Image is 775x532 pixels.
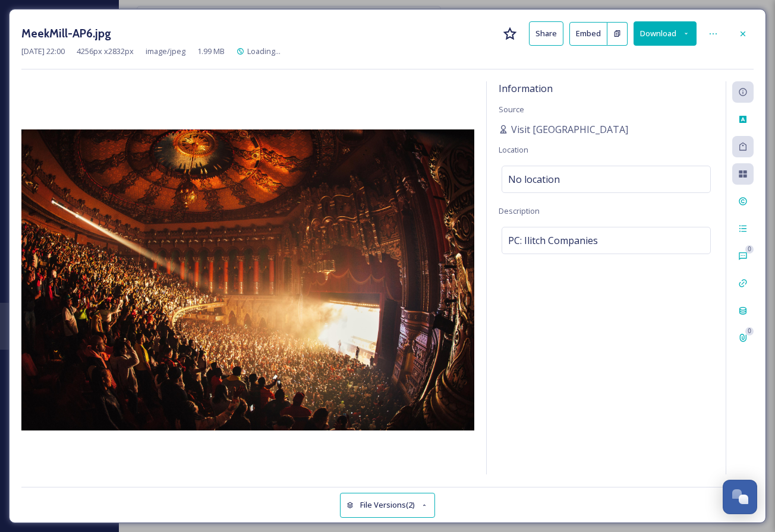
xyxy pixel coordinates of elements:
[511,122,628,137] span: Visit [GEOGRAPHIC_DATA]
[529,21,563,46] button: Share
[499,205,540,216] span: Description
[723,480,757,514] button: Open Chat
[745,245,754,254] div: 0
[21,25,111,42] h3: MeekMill-AP6.jpg
[146,46,185,57] span: image/jpeg
[21,129,474,430] img: MeekMill-AP6.jpg
[508,172,560,186] span: No location
[340,493,435,517] button: File Versions(2)
[499,104,524,115] span: Source
[634,21,697,46] button: Download
[247,46,281,56] span: Loading...
[499,144,528,155] span: Location
[745,327,754,335] div: 0
[21,46,65,57] span: [DATE] 22:00
[508,233,598,248] span: PC: Ilitch Companies
[197,46,225,57] span: 1.99 MB
[499,82,553,95] span: Information
[569,22,607,46] button: Embed
[77,46,134,57] span: 4256 px x 2832 px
